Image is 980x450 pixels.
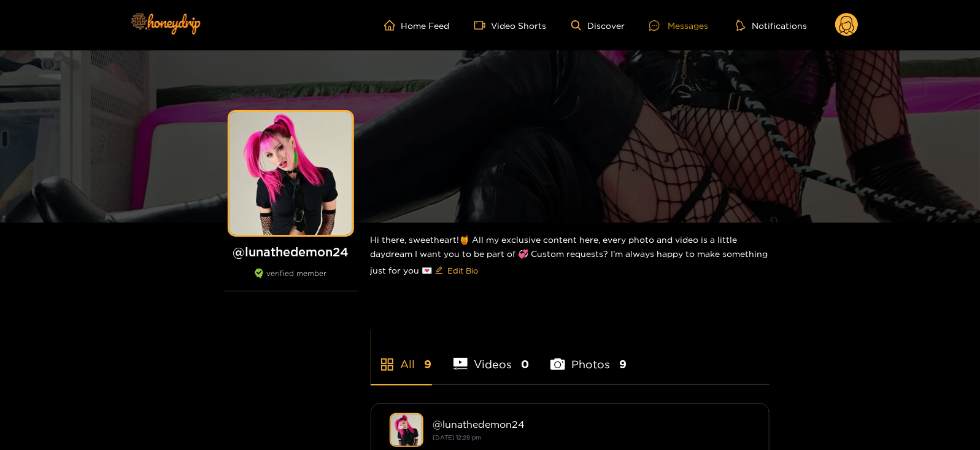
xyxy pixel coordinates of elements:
li: Videos [453,329,530,384]
a: Home Feed [384,20,450,31]
span: 9 [619,357,627,372]
button: Notifications [733,19,811,31]
a: Discover [571,20,625,31]
span: home [384,20,401,31]
span: video-camera [474,20,492,31]
span: appstore [380,357,395,372]
span: 0 [521,357,529,372]
div: Hi there, sweetheart!🍯 All my exclusive content here, every photo and video is a little daydream ... [371,223,770,290]
div: @ lunathedemon24 [433,419,750,430]
img: lunathedemon24 [390,413,423,447]
button: editEdit Bio [433,261,481,280]
div: verified member [223,269,358,291]
li: Photos [550,329,627,384]
span: 9 [425,357,432,372]
span: Edit Bio [448,264,479,277]
div: Messages [649,18,708,33]
h1: @ lunathedemon24 [223,244,358,259]
a: Video Shorts [474,20,547,31]
span: edit [435,266,443,275]
small: [DATE] 12:28 pm [433,434,482,441]
li: All [371,329,432,384]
